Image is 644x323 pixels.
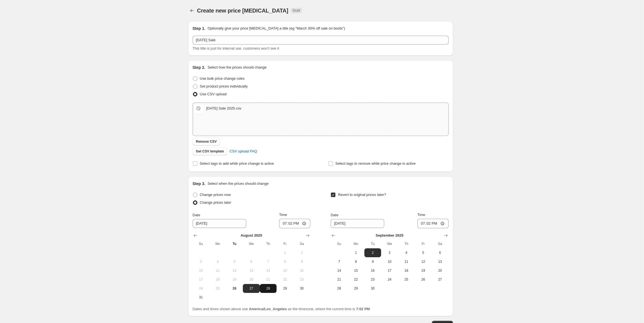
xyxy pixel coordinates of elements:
span: 1 [279,251,291,255]
button: Thursday September 4 2025 [398,248,415,257]
button: Tuesday September 30 2025 [364,284,381,293]
span: 19 [417,268,429,273]
span: Fr [417,242,429,246]
span: Select tags to add while price change is active [200,161,274,166]
button: Sunday August 10 2025 [193,266,209,275]
span: Mo [212,242,224,246]
button: Monday September 22 2025 [348,275,364,284]
span: 26 [417,277,429,282]
button: Thursday August 21 2025 [260,275,277,284]
th: Tuesday [226,239,243,248]
button: Wednesday August 13 2025 [243,266,260,275]
button: Saturday August 30 2025 [293,284,310,293]
span: Create new price [MEDICAL_DATA] [197,8,289,14]
span: 8 [279,259,291,264]
p: Select how the prices should change [207,65,267,70]
span: 26 [228,286,241,291]
button: Monday August 18 2025 [209,275,226,284]
th: Wednesday [243,239,260,248]
h2: Step 2. [193,65,205,70]
span: 30 [367,286,379,291]
button: Saturday August 9 2025 [293,257,310,266]
span: 24 [383,277,396,282]
button: Friday August 8 2025 [277,257,293,266]
button: Saturday September 6 2025 [432,248,448,257]
span: 18 [212,277,224,282]
span: 14 [262,268,274,273]
div: [DATE] Sale 2025.csv [206,106,241,111]
span: Date [193,213,200,217]
button: Get CSV template [193,147,227,155]
span: Th [400,242,412,246]
button: Today Tuesday August 26 2025 [226,284,243,293]
span: Sa [296,242,308,246]
span: 23 [367,277,379,282]
span: Fr [279,242,291,246]
span: 23 [296,277,308,282]
span: Get CSV template [196,149,224,154]
button: Friday August 22 2025 [277,275,293,284]
th: Friday [415,239,432,248]
span: 12 [228,268,241,273]
span: 10 [195,268,207,273]
span: Time [417,213,425,217]
span: 21 [262,277,274,282]
th: Saturday [432,239,448,248]
span: 1 [350,251,362,255]
button: Thursday September 25 2025 [398,275,415,284]
p: Optionally give your price [MEDICAL_DATA] a title (eg "March 30% off sale on boots") [207,26,345,31]
button: Monday August 11 2025 [209,266,226,275]
button: Tuesday August 19 2025 [226,275,243,284]
button: Tuesday September 16 2025 [364,266,381,275]
button: Sunday August 17 2025 [193,275,209,284]
th: Friday [277,239,293,248]
span: Draft [293,8,300,13]
span: 13 [434,259,446,264]
span: 25 [212,286,224,291]
b: America/Los_Angeles [249,307,287,311]
button: Sunday September 21 2025 [331,275,347,284]
span: 30 [296,286,308,291]
button: Show next month, October 2025 [442,232,450,239]
span: 14 [333,268,345,273]
span: 2 [367,251,379,255]
input: 12:00 [279,219,310,228]
span: 21 [333,277,345,282]
button: Monday September 15 2025 [348,266,364,275]
h2: Step 1. [193,26,205,31]
button: Sunday September 14 2025 [331,266,347,275]
span: We [245,242,257,246]
span: 9 [367,259,379,264]
span: 17 [195,277,207,282]
span: 7 [333,259,345,264]
button: Monday September 8 2025 [348,257,364,266]
button: Thursday August 14 2025 [260,266,277,275]
button: Remove CSV [193,138,220,145]
button: Friday August 29 2025 [277,284,293,293]
button: Monday September 29 2025 [348,284,364,293]
span: 7 [262,259,274,264]
button: Wednesday September 10 2025 [381,257,398,266]
span: 15 [350,268,362,273]
span: 29 [279,286,291,291]
button: Thursday August 7 2025 [260,257,277,266]
button: Thursday September 18 2025 [398,266,415,275]
span: 15 [279,268,291,273]
button: Friday September 5 2025 [415,248,432,257]
span: 3 [383,251,396,255]
span: 19 [228,277,241,282]
button: Sunday September 7 2025 [331,257,347,266]
span: 16 [367,268,379,273]
span: 9 [296,259,308,264]
th: Saturday [293,239,310,248]
span: 5 [228,259,241,264]
input: 12:00 [417,219,449,228]
button: Friday September 26 2025 [415,275,432,284]
button: Tuesday September 9 2025 [364,257,381,266]
button: Sunday August 31 2025 [193,293,209,302]
span: Sa [434,242,446,246]
span: 27 [245,286,257,291]
b: 7:02 PM [356,307,370,311]
span: Su [195,242,207,246]
button: Saturday September 20 2025 [432,266,448,275]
